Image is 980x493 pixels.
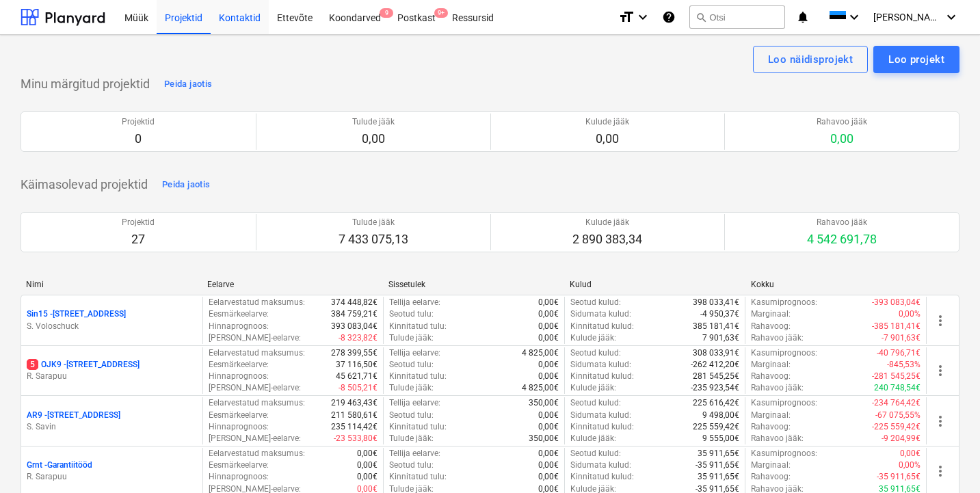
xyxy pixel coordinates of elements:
[27,308,197,332] div: Sin15 -[STREET_ADDRESS]S. Voloschuck
[751,371,791,382] p: Rahavoog :
[27,410,197,433] div: AR9 -[STREET_ADDRESS]S. Savin
[751,332,804,344] p: Rahavoo jääk :
[872,397,921,409] p: -234 764,42€
[122,231,155,248] p: 27
[209,359,269,371] p: Eesmärkeelarve :
[380,8,393,18] span: 9
[122,217,155,228] p: Projektid
[538,459,559,471] p: 0,00€
[389,433,434,444] p: Tulude jääk :
[751,359,791,371] p: Marginaal :
[700,308,739,320] p: -4 950,37€
[21,176,148,193] p: Käimasolevad projektid
[570,382,616,394] p: Kulude jääk :
[572,231,642,248] p: 2 890 383,34
[635,9,651,25] i: keyboard_arrow_down
[339,332,378,344] p: -8 323,82€
[538,471,559,483] p: 0,00€
[209,397,305,409] p: Eelarvestatud maksumus :
[122,131,155,147] p: 0
[209,471,269,483] p: Hinnaprognoos :
[796,9,810,25] i: notifications
[751,308,791,320] p: Marginaal :
[331,308,378,320] p: 384 759,21€
[693,297,739,308] p: 398 033,41€
[872,421,921,433] p: -225 559,42€
[389,347,440,359] p: Tellija eelarve :
[872,297,921,308] p: -393 083,04€
[693,421,739,433] p: 225 559,42€
[352,116,395,128] p: Tulude jääk
[209,332,301,344] p: [PERSON_NAME]-eelarve :
[570,347,621,359] p: Seotud kulud :
[846,9,862,25] i: keyboard_arrow_down
[538,321,559,332] p: 0,00€
[702,332,739,344] p: 7 901,63€
[873,46,959,73] button: Loo projekt
[209,448,305,459] p: Eelarvestatud maksumus :
[872,371,921,382] p: -281 545,25€
[389,332,434,344] p: Tulude jääk :
[696,459,739,471] p: -35 911,65€
[751,471,791,483] p: Rahavoog :
[618,9,635,25] i: format_size
[331,421,378,433] p: 235 114,42€
[27,308,126,320] p: Sin15 - [STREET_ADDRESS]
[522,382,559,394] p: 4 825,00€
[538,448,559,459] p: 0,00€
[529,433,559,444] p: 350,00€
[434,8,448,18] span: 9+
[570,297,621,308] p: Seotud kulud :
[751,433,804,444] p: Rahavoo jääk :
[209,297,305,308] p: Eelarvestatud maksumus :
[570,371,634,382] p: Kinnitatud kulud :
[751,410,791,421] p: Marginaal :
[751,459,791,471] p: Marginaal :
[693,371,739,382] p: 281 545,25€
[899,308,921,320] p: 0,00%
[751,382,804,394] p: Rahavoo jääk :
[122,116,155,128] p: Projektid
[389,382,434,394] p: Tulude jääk :
[209,347,305,359] p: Eelarvestatud maksumus :
[585,116,629,128] p: Kulude jääk
[570,471,634,483] p: Kinnitatud kulud :
[943,9,959,25] i: keyboard_arrow_down
[339,217,408,228] p: Tulude jääk
[570,359,631,371] p: Sidumata kulud :
[698,471,739,483] p: 35 911,65€
[932,463,949,479] span: more_vert
[209,382,301,394] p: [PERSON_NAME]-eelarve :
[691,359,739,371] p: -262 412,20€
[27,359,140,371] p: OJK9 - [STREET_ADDRESS]
[877,471,921,483] p: -35 911,65€
[585,131,629,147] p: 0,00
[538,421,559,433] p: 0,00€
[336,371,378,382] p: 45 621,71€
[331,410,378,421] p: 211 580,61€
[26,280,196,289] div: Nimi
[570,410,631,421] p: Sidumata kulud :
[389,410,434,421] p: Seotud tulu :
[357,471,378,483] p: 0,00€
[389,397,440,409] p: Tellija eelarve :
[339,231,408,248] p: 7 433 075,13
[538,371,559,382] p: 0,00€
[882,332,921,344] p: -7 901,63€
[932,362,949,379] span: more_vert
[162,177,210,193] div: Peida jaotis
[538,297,559,308] p: 0,00€
[331,347,378,359] p: 278 399,55€
[388,280,559,289] div: Sissetulek
[538,359,559,371] p: 0,00€
[389,421,447,433] p: Kinnitatud tulu :
[161,73,215,95] button: Peida jaotis
[751,321,791,332] p: Rahavoog :
[27,410,120,421] p: AR9 - [STREET_ADDRESS]
[753,46,868,73] button: Loo näidisprojekt
[352,131,395,147] p: 0,00
[570,280,740,289] div: Kulud
[698,448,739,459] p: 35 911,65€
[357,448,378,459] p: 0,00€
[27,321,197,332] p: S. Voloschuck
